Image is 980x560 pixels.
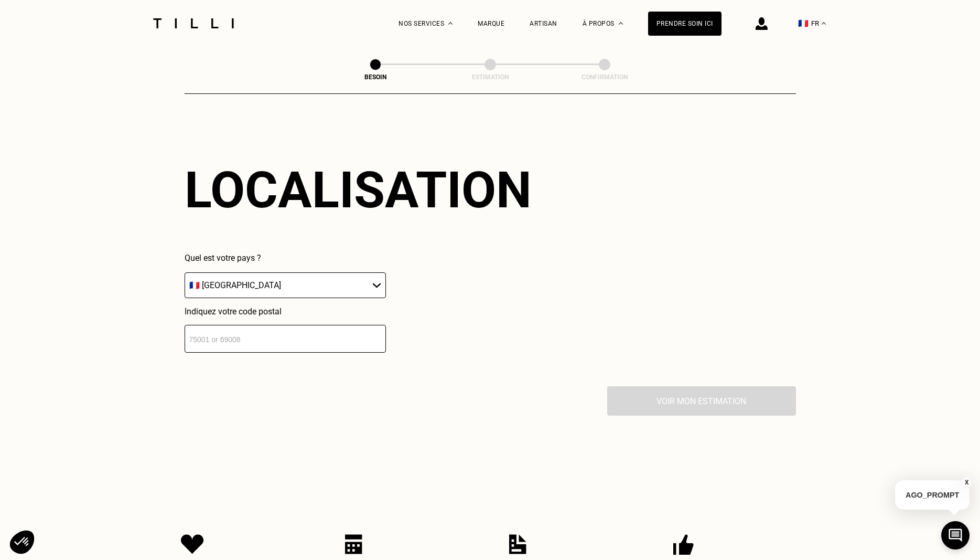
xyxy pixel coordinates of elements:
img: Icon [509,534,526,554]
div: Confirmation [552,73,657,81]
span: 🇫🇷 [798,18,809,28]
input: 75001 or 69008 [185,325,386,353]
div: Estimation [438,73,543,81]
img: menu déroulant [822,22,826,25]
p: Quel est votre pays ? [185,253,386,263]
p: AGO_PROMPT [895,480,970,510]
img: Logo du service de couturière Tilli [149,18,238,28]
a: Artisan [530,20,557,27]
div: Besoin [323,73,428,81]
img: Icon [181,534,204,554]
img: Icon [345,534,362,554]
a: Marque [478,20,504,27]
p: Indiquez votre code postal [185,307,386,316]
img: Icon [673,534,694,555]
div: Localisation [185,161,532,219]
button: X [962,477,972,488]
img: Menu déroulant à propos [619,22,623,25]
img: Menu déroulant [448,22,453,25]
img: icône connexion [756,17,768,30]
a: Prendre soin ici [648,12,721,36]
